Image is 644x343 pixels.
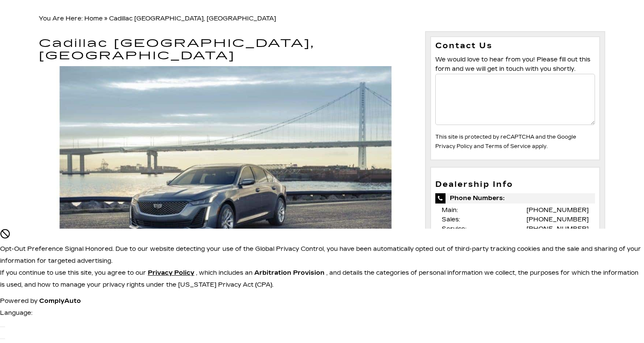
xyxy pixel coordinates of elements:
a: ComplyAuto [39,297,81,305]
a: Privacy Policy [148,269,196,276]
span: Service: [442,225,466,233]
span: Cadillac [GEOGRAPHIC_DATA], [GEOGRAPHIC_DATA] [109,15,276,22]
a: [PHONE_NUMBER] [526,206,589,214]
div: Breadcrumbs [39,13,606,25]
a: [PHONE_NUMBER] [526,216,589,223]
a: Home [84,15,103,22]
u: Privacy Policy [148,269,194,276]
a: [PHONE_NUMBER] [526,225,589,233]
span: Sales: [442,216,460,223]
img: Shop for a Cadillac [39,66,412,315]
a: Terms of Service [485,143,531,149]
span: You Are Here: [39,15,276,22]
small: This site is protected by reCAPTCHA and the Google and apply. [435,134,576,149]
h3: Dealership Info [435,180,595,189]
span: Phone Numbers: [435,193,595,203]
h3: Contact Us [435,41,595,51]
a: Privacy Policy [435,143,472,149]
span: We would love to hear from you! Please fill out this form and we will get in touch with you shortly. [435,56,590,73]
h1: Cadillac [GEOGRAPHIC_DATA], [GEOGRAPHIC_DATA] [39,38,412,62]
strong: Arbitration Provision [254,269,325,276]
span: Main: [442,206,458,214]
span: » [84,15,276,22]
